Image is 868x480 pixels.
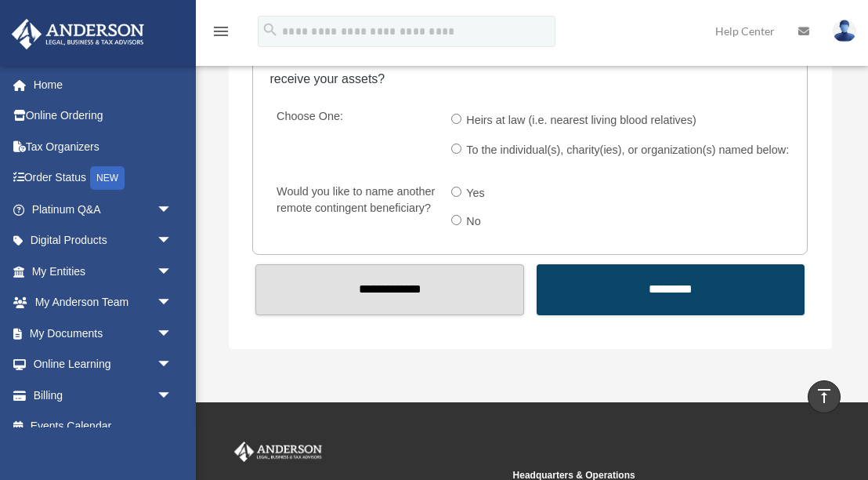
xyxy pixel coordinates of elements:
[157,194,188,226] span: arrow_drop_down
[833,20,856,42] img: User Pic
[11,100,196,132] a: Online Ordering
[11,318,196,349] a: My Documentsarrow_drop_down
[461,181,491,206] label: Yes
[11,194,196,225] a: Platinum Q&Aarrow_drop_down
[212,27,230,41] a: menu
[11,162,196,195] a: Order StatusNEW
[11,225,196,256] a: Digital Productsarrow_drop_down
[11,380,196,411] a: Billingarrow_drop_down
[262,21,279,38] i: search
[11,256,196,287] a: My Entitiesarrow_drop_down
[11,131,196,162] a: Tax Organizers
[157,225,188,257] span: arrow_drop_down
[461,138,795,163] label: To the individual(s), charity(ies), or organization(s) named below:
[212,22,230,41] i: menu
[11,287,196,318] a: My Anderson Teamarrow_drop_down
[231,442,325,462] img: Anderson Advisors Platinum Portal
[157,349,188,381] span: arrow_drop_down
[7,19,149,49] img: Anderson Advisors Platinum Portal
[157,256,188,288] span: arrow_drop_down
[11,349,196,380] a: Online Learningarrow_drop_down
[269,181,439,237] label: Would you like to name another remote contingent beneficiary?
[157,287,188,319] span: arrow_drop_down
[461,209,487,235] label: No
[461,108,703,133] label: Heirs at law (i.e. nearest living blood relatives)
[157,380,188,412] span: arrow_drop_down
[808,380,841,413] a: vertical_align_top
[815,387,834,405] i: vertical_align_top
[269,106,439,165] label: Choose One:
[90,166,125,190] div: NEW
[11,69,196,100] a: Home
[157,318,188,350] span: arrow_drop_down
[11,411,196,442] a: Events Calendar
